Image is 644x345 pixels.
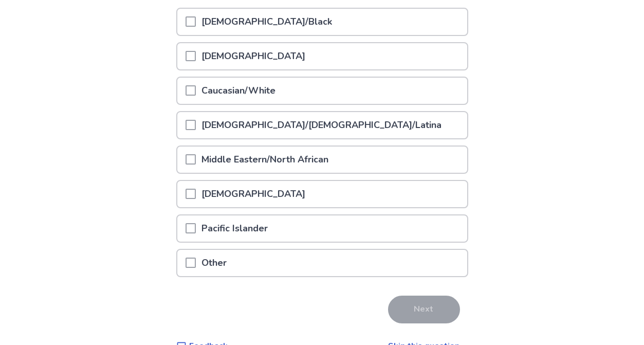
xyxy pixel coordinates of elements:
[196,78,282,104] p: Caucasian/White
[196,181,312,207] p: [DEMOGRAPHIC_DATA]
[196,215,274,242] p: Pacific Islander
[196,43,312,69] p: [DEMOGRAPHIC_DATA]
[196,112,448,138] p: [DEMOGRAPHIC_DATA]/[DEMOGRAPHIC_DATA]/Latina
[196,9,339,35] p: [DEMOGRAPHIC_DATA]/Black
[388,296,460,323] button: Next
[196,147,335,173] p: Middle Eastern/North African
[196,250,233,276] p: Other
